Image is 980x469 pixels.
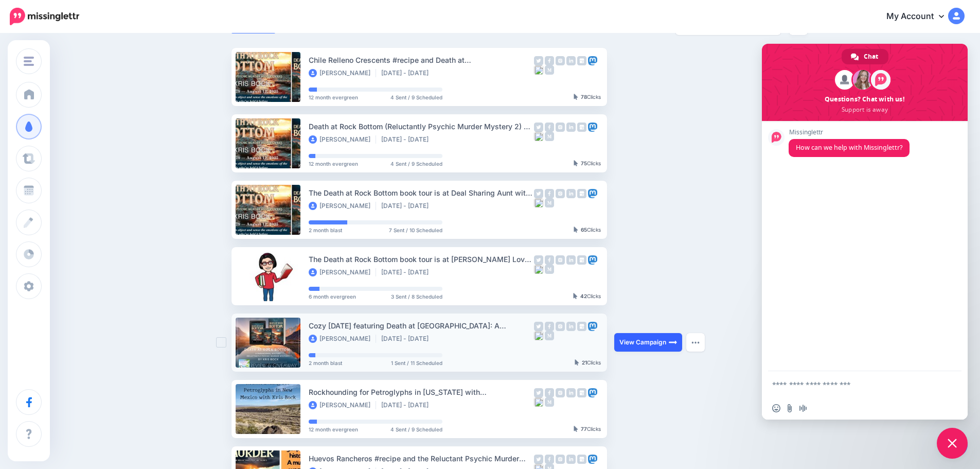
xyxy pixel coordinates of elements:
img: bluesky-square.png [534,65,543,75]
img: google_business-grey-square.png [577,189,586,198]
img: linkedin-grey-square.png [566,255,576,265]
img: facebook-grey-square.png [545,388,554,397]
img: facebook-grey-square.png [545,56,554,65]
span: How can we help with Missinglettr? [796,143,902,152]
span: 2 month blast [309,360,342,366]
img: linkedin-grey-square.png [566,388,576,397]
img: medium-grey-square.png [545,265,554,274]
img: google_business-grey-square.png [577,322,586,331]
img: linkedin-grey-square.png [566,189,576,198]
span: 4 Sent / 9 Scheduled [390,95,442,100]
img: pointer-grey-darker.png [575,359,579,366]
div: Clicks [573,293,601,300]
li: [DATE] - [DATE] [381,202,434,210]
img: mastodon-square.png [588,189,597,198]
img: twitter-grey-square.png [534,56,543,65]
span: 2 month blast [309,228,342,233]
a: My Account [876,4,965,29]
b: 78 [581,94,587,100]
img: medium-grey-square.png [545,65,554,75]
img: medium-grey-square.png [545,198,554,207]
li: [DATE] - [DATE] [381,401,434,409]
img: twitter-grey-square.png [534,189,543,198]
img: google_business-grey-square.png [577,56,586,65]
img: menu.png [24,57,34,66]
img: instagram-grey-square.png [556,455,565,464]
img: linkedin-grey-square.png [566,123,576,132]
a: Chat [842,49,888,64]
img: pointer-grey-darker.png [574,426,578,432]
img: facebook-grey-square.png [545,322,554,331]
img: twitter-grey-square.png [534,123,543,132]
li: [PERSON_NAME] [309,401,376,409]
div: Rockhounding for Petroglyphs in [US_STATE] with [PERSON_NAME] [309,386,534,398]
div: Clicks [575,360,601,366]
img: bluesky-square.png [534,331,543,340]
li: [DATE] - [DATE] [381,335,434,343]
img: mastodon-square.png [588,322,597,331]
img: instagram-grey-square.png [556,322,565,331]
img: mastodon-square.png [588,123,597,132]
li: [DATE] - [DATE] [381,135,434,144]
img: bluesky-square.png [534,397,543,407]
img: google_business-grey-square.png [577,123,586,132]
div: Chile Relleno Crescents #recipe and Death at [GEOGRAPHIC_DATA]: A Paranormal #Mystery [309,54,534,66]
b: 75 [581,160,587,166]
img: linkedin-grey-square.png [566,56,576,65]
img: instagram-grey-square.png [556,56,565,65]
span: 12 month evergreen [309,161,358,166]
img: facebook-grey-square.png [545,455,554,464]
textarea: Compose your message... [772,371,937,397]
img: mastodon-square.png [588,455,597,464]
span: 3 Sent / 8 Scheduled [391,294,442,299]
b: 42 [580,293,587,299]
img: Missinglettr [10,8,79,25]
div: Death at Rock Bottom (Reluctantly Psychic Murder Mystery 2) 5-star #BookReview from Boys’ Mom Reads! [309,120,534,132]
div: Clicks [574,161,601,167]
img: arrow-long-right-white.png [669,338,677,346]
img: pointer-grey-darker.png [573,293,578,299]
img: facebook-grey-square.png [545,189,554,198]
li: [PERSON_NAME] [309,268,376,276]
li: [PERSON_NAME] [309,202,376,210]
div: The Death at Rock Bottom book tour is at [PERSON_NAME] Loves To Read: [309,253,534,265]
img: instagram-grey-square.png [556,123,565,132]
img: twitter-grey-square.png [534,455,543,464]
img: bluesky-square.png [534,132,543,141]
div: Clicks [574,426,601,432]
a: View Campaign [614,333,682,352]
img: twitter-grey-square.png [534,388,543,397]
img: mastodon-square.png [588,388,597,397]
li: [DATE] - [DATE] [381,69,434,77]
img: linkedin-grey-square.png [566,455,576,464]
img: pointer-grey-darker.png [574,160,578,166]
span: Missinglettr [789,129,910,136]
img: dots.png [691,341,700,344]
span: 12 month evergreen [309,427,358,432]
img: bluesky-square.png [534,198,543,207]
div: Huevos Rancheros #recipe and the Reluctant Psychic Murder #Mystery #book series [309,453,534,464]
img: twitter-grey-square.png [534,255,543,265]
span: Insert an emoji [772,404,780,412]
li: [DATE] - [DATE] [381,268,434,276]
img: medium-grey-square.png [545,132,554,141]
img: google_business-grey-square.png [577,388,586,397]
span: Chat [864,49,878,64]
img: bluesky-square.png [534,265,543,274]
img: linkedin-grey-square.png [566,322,576,331]
img: instagram-grey-square.png [556,388,565,397]
b: 77 [581,426,587,432]
img: google_business-grey-square.png [577,255,586,265]
li: [PERSON_NAME] [309,135,376,144]
span: 4 Sent / 9 Scheduled [390,161,442,166]
li: [PERSON_NAME] [309,69,376,77]
img: instagram-grey-square.png [556,255,565,265]
div: Clicks [574,227,601,233]
div: The Death at Rock Bottom book tour is at Deal Sharing Aunt with an Interview: [309,187,534,199]
span: 1 Sent / 11 Scheduled [391,360,442,366]
span: 4 Sent / 9 Scheduled [390,427,442,432]
img: pointer-grey-darker.png [574,227,578,233]
img: twitter-grey-square.png [534,322,543,331]
div: Clicks [574,94,601,100]
img: medium-grey-square.png [545,397,554,407]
